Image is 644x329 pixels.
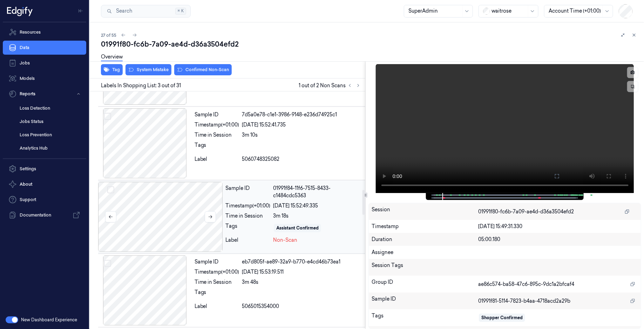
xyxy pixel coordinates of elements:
button: Toggle Navigation [75,5,86,16]
a: Data [3,41,86,55]
div: Label [195,303,239,310]
div: Timestamp (+01:00) [195,268,239,276]
div: Tags [372,312,478,323]
div: Session [372,206,478,217]
div: Label [195,156,239,163]
div: Duration [372,236,478,243]
div: Tags [195,289,239,300]
button: About [3,177,86,191]
div: Assistant Confirmed [276,225,319,231]
div: Label [225,237,270,244]
div: Sample ID [195,258,239,266]
button: Tag [101,64,123,75]
div: Time in Session [195,279,239,286]
button: Search⌘K [101,5,191,18]
div: 3m 10s [242,131,362,139]
span: Labels In Shopping List: 3 out of 31 [101,82,181,89]
a: Loss Prevention [14,129,86,141]
span: 1 out of 2 Non Scans [299,81,362,90]
a: Analytics Hub [14,142,86,154]
span: ae86c574-ba58-47c6-895c-9dc1a2bfcaf4 [478,281,574,288]
button: Select row [107,186,114,193]
a: Jobs [3,56,86,70]
div: Timestamp (+01:00) [225,202,270,210]
span: 27 of 55 [101,32,116,38]
div: [DATE] 15:49:31.330 [478,223,638,230]
div: Shopper Confirmed [481,315,523,321]
button: Select row [104,113,111,120]
div: Timestamp [372,223,478,230]
a: Jobs Status [14,116,86,128]
div: eb7d805f-ae89-32a9-b770-e4cd46b73ea1 [242,258,362,266]
span: Non-Scan [273,237,297,244]
div: Time in Session [195,131,239,139]
div: Time in Session [225,212,270,220]
a: Settings [3,162,86,176]
span: 5065015354000 [242,303,279,310]
a: Support [3,193,86,207]
div: 3m 18s [273,212,362,220]
div: Assignee [372,249,638,256]
div: [DATE] 15:53:19.511 [242,268,362,276]
span: 01991f80-fc6b-7a09-ae4d-d36a3504efd2 [478,208,574,215]
a: Resources [3,25,86,39]
div: 3m 48s [242,279,362,286]
button: Select row [104,260,111,267]
div: Sample ID [195,111,239,118]
a: Overview [101,53,123,61]
span: Search [113,7,132,15]
div: Sample ID [372,295,478,307]
a: Loss Detection [14,102,86,114]
span: 01991f81-5114-7823-b4aa-4718acd2a29b [478,297,570,305]
a: Documentation [3,208,86,222]
div: 7d5a0e78-c1e1-3986-9148-e236d74925c1 [242,111,362,118]
div: 05:00.180 [478,236,638,243]
span: 5060748325082 [242,156,280,163]
button: Reports [3,87,86,101]
div: Tags [225,222,270,234]
div: 01991f84-11f6-7515-8433-c1484cdc5363 [273,185,362,199]
div: Timestamp (+01:00) [195,121,239,129]
a: Models [3,71,86,85]
button: Confirmed Non-Scan [174,64,232,75]
div: Sample ID [225,185,270,199]
div: Session Tags [372,262,478,273]
div: [DATE] 15:52:41.735 [242,121,362,129]
div: Tags [195,142,239,153]
button: System Mistake [126,64,171,75]
div: Group ID [372,279,478,290]
div: [DATE] 15:52:49.335 [273,202,362,210]
div: 01991f80-fc6b-7a09-ae4d-d36a3504efd2 [101,39,638,49]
